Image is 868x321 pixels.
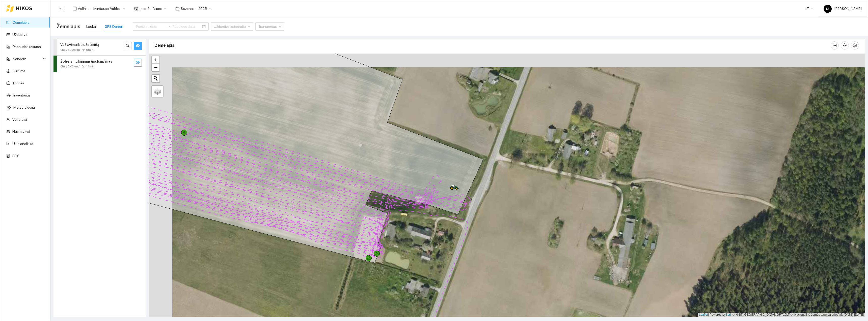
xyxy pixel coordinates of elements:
span: Įmonė : [140,6,150,11]
span: search [126,44,130,48]
a: Zoom in [152,56,159,64]
input: Pradžios data [136,24,165,29]
a: Meteorologija [13,105,35,109]
a: Panaudoti resursai [13,45,42,49]
button: column-width [831,41,839,50]
span: | [732,313,733,316]
span: shop [134,7,138,11]
a: Layers [152,86,163,97]
a: Nustatymai [12,130,30,134]
button: search [124,42,132,50]
span: calendar [175,7,179,11]
span: Sezonas : [181,6,195,11]
span: swap-right [167,24,171,29]
span: Žemėlapis [57,22,80,31]
a: Leaflet [699,313,708,316]
div: Žemėlapis [155,38,831,53]
a: Įmonės [13,81,24,85]
strong: Žolės smulkinimas/mulčiavimas [60,59,112,63]
span: 2025 [198,5,211,12]
a: Esri [726,313,731,316]
span: Aplinka : [78,6,90,11]
a: Kultūros [13,69,25,73]
a: Inventorius [13,93,31,97]
a: PPIS [12,154,19,158]
a: Vartotojai [12,117,27,121]
span: Visos [153,5,166,12]
div: | Powered by © HNIT-[GEOGRAPHIC_DATA]; ORT10LT ©, Nacionalinė žemės tarnyba prie AM, [DATE]-[DATE] [698,313,865,317]
span: M [826,5,829,13]
strong: Važiavimai be užduočių [60,43,99,47]
a: Žemėlapis [13,20,29,24]
span: eye [136,44,140,48]
span: 0ha / 50.28km / 4h 5min [60,47,93,52]
input: Pabaigos data [173,24,201,29]
span: column-width [831,43,838,47]
div: GPS Darbai [105,24,123,29]
a: Ūkio analitika [12,142,33,146]
button: menu-fold [57,4,67,14]
span: LT [805,5,813,12]
a: Zoom out [152,64,159,71]
span: menu-fold [59,6,64,11]
span: [PERSON_NAME] [824,7,862,11]
button: Initiate a new search [152,75,159,82]
a: Užduotys [12,33,27,37]
div: Laukai [86,24,97,29]
span: to [167,24,171,29]
span: Sandėlis [13,54,42,64]
span: eye-invisible [136,60,140,65]
span: − [154,64,157,70]
span: + [154,57,157,63]
button: eye [134,42,142,50]
span: 0ha / 0.03km / 10h 11min [60,64,95,69]
div: Žolės smulkinimas/mulčiavimas0ha / 0.03km / 10h 11mineye-invisible [53,56,146,72]
span: layout [73,7,77,11]
span: Mindaugo Valdos [93,5,125,12]
button: eye-invisible [134,59,142,67]
div: Važiavimai be užduočių0ha / 50.28km / 4h 5minsearcheye [53,39,146,55]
